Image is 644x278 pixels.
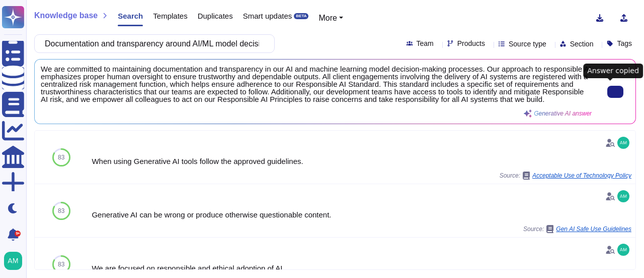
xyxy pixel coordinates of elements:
[92,157,631,165] div: When using Generative AI tools follow the approved guidelines.
[617,137,629,149] img: user
[570,40,594,47] span: Section
[318,14,337,22] span: More
[118,12,143,20] span: Search
[617,190,629,202] img: user
[58,261,64,267] span: 83
[15,231,21,237] div: 9+
[92,264,631,272] div: We are focused on responsible and ethical adoption of AI.
[617,244,629,256] img: user
[617,40,632,47] span: Tags
[457,40,485,47] span: Products
[534,110,592,117] span: Generative AI answer
[532,173,631,179] span: Acceptable Use of Technology Policy
[92,211,631,218] div: Generative AI can be wrong or produce otherwise questionable content.
[417,40,434,47] span: Team
[153,12,187,20] span: Templates
[34,12,98,20] span: Knowledge base
[583,64,643,78] div: Answer copied
[198,12,233,20] span: Duplicates
[294,13,308,19] div: BETA
[523,225,631,233] span: Source:
[58,154,64,160] span: 83
[318,12,343,24] button: More
[58,208,64,214] span: 83
[41,66,592,103] span: We are committed to maintaining documentation and transparency in our AI and machine learning mod...
[4,252,22,270] img: user
[40,35,264,52] input: Search a question or template...
[2,250,29,272] button: user
[243,12,292,20] span: Smart updates
[500,172,631,180] span: Source:
[556,226,631,232] span: Gen AI Safe Use Guidelines
[509,40,546,47] span: Source type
